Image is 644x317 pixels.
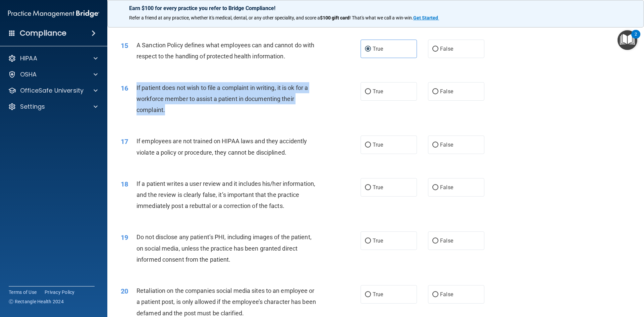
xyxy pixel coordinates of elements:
p: Earn $100 for every practice you refer to Bridge Compliance! [129,5,622,11]
span: True [373,142,383,148]
span: Do not disclose any patient’s PHI, including images of the patient, on social media, unless the p... [137,233,312,263]
strong: Get Started [413,15,438,20]
a: HIPAA [8,54,98,62]
span: True [373,291,383,298]
input: True [365,185,371,190]
a: Get Started [413,15,439,20]
input: False [432,143,438,148]
span: True [373,46,383,52]
span: 16 [121,84,128,92]
span: False [440,184,453,191]
span: True [373,237,383,244]
a: OSHA [8,70,98,78]
span: Retaliation on the companies social media sites to an employee or a patient post, is only allowed... [137,287,316,316]
a: Settings [8,103,98,111]
span: False [440,237,453,244]
span: Ⓒ Rectangle Health 2024 [9,298,64,305]
span: If patient does not wish to file a complaint in writing, it is ok for a workforce member to assis... [137,84,308,113]
input: True [365,239,371,244]
span: False [440,46,453,52]
a: Privacy Policy [45,289,75,296]
span: False [440,88,453,95]
p: OSHA [20,70,37,78]
span: True [373,88,383,95]
span: True [373,184,383,191]
img: PMB logo [8,7,99,20]
input: False [432,47,438,52]
span: Refer a friend at any practice, whether it's medical, dental, or any other speciality, and score a [129,15,320,20]
input: False [432,185,438,190]
input: True [365,292,371,297]
input: False [432,292,438,297]
a: Terms of Use [9,289,37,296]
span: False [440,142,453,148]
span: False [440,291,453,298]
div: 2 [635,34,637,43]
strong: $100 gift card [320,15,350,20]
p: OfficeSafe University [20,87,84,95]
span: 19 [121,233,128,242]
span: If a patient writes a user review and it includes his/her information, and the review is clearly ... [137,180,315,209]
input: True [365,89,371,94]
span: 17 [121,138,128,146]
span: 18 [121,180,128,188]
input: True [365,47,371,52]
input: True [365,143,371,148]
span: ! That's what we call a win-win. [350,15,413,20]
a: OfficeSafe University [8,87,98,95]
input: False [432,239,438,244]
input: False [432,89,438,94]
button: Open Resource Center, 2 new notifications [618,30,637,50]
span: 20 [121,287,128,295]
p: HIPAA [20,54,37,62]
p: Settings [20,103,45,111]
span: 15 [121,42,128,50]
span: If employees are not trained on HIPAA laws and they accidently violate a policy or procedure, the... [137,138,307,156]
h4: Compliance [20,29,66,38]
span: A Sanction Policy defines what employees can and cannot do with respect to the handling of protec... [137,42,314,60]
